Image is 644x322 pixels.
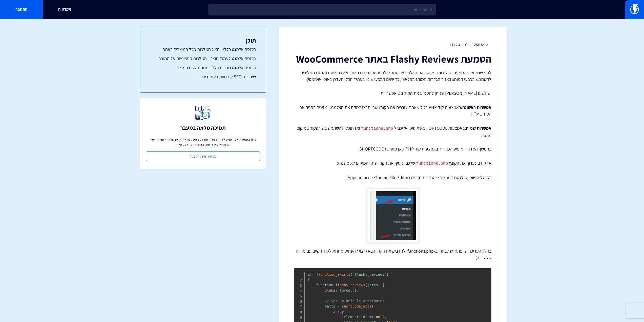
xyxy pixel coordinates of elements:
span: ( [344,310,346,314]
span: if [308,272,312,276]
h3: תוכן [150,37,256,44]
span: { [308,278,310,282]
strong: אפשרות שנייה: [465,125,491,131]
span: ; [357,288,359,292]
code: functions.php [415,161,449,166]
span: ( [312,272,314,276]
span: null [376,315,384,319]
p: צוות התמיכה שלנו יסייע לכם להעביר את כל המידע מכל הכלים שלכם לתוך פלאשי ולהתחיל לשווק מיד, השירות... [146,137,260,147]
span: $atts [367,283,378,287]
span: ) [387,272,389,276]
p: בחלון העריכה שייפתח יש לבחור ב-functions.php ולהדביק את הקוד הבא (רצוי להעתיק מתחת לקוד הקיים עם ... [294,248,491,261]
a: הכנסת אלמנט כוכבים בלבד מתחת לשם המוצר [150,64,256,71]
a: ביקורות [450,42,460,47]
input: חיפוש מהיר... [208,4,436,15]
h3: תמיכה מלאה במעבר [180,125,226,131]
span: flashy_reviews [335,283,365,287]
span: ) [378,283,380,287]
span: $product [340,288,357,292]
span: ( [350,272,352,276]
p: באמצעות SHORTCODE שתוסיפו אליכם ל ואז תוכלו להשתמש בשורטקוד במיקום הרצוי. [294,125,491,138]
a: קביעת שיחת הטמעה [146,151,260,161]
code: functions.php [360,126,394,131]
p: לפני שנתחיל בהטמעה יש ליצור בפלאשי את האלמנטים שתרצו להטמיע אצלכם באתר ולעצב אותם (אנחנו ממליצים ... [294,69,491,82]
a: מרכז תמיכה [471,42,488,47]
span: { [382,283,384,287]
span: global [325,288,338,292]
a: הכנסת אלמנט כללי - מציג המלצות מכל המוצרים באתר [150,46,256,53]
span: ! [316,272,318,276]
h1: הטמעת Flashy Reviews באתר WooCommerce [294,53,491,64]
span: = [338,304,340,308]
a: הכנסת אלמנט לעמוד מוצר - המלצות ספציפיות על המוצר [150,55,256,62]
span: $atts [325,304,335,308]
p: באמצעות קוד PHP רגיל שאתם עורכים את הקובץ שבו תרצו למקם את האלמנט ומזינים בפנים את הקוד HTML. [294,104,491,117]
span: => [369,315,374,319]
p: אז קודם נערוך את הקובץ שלכם ונוסיף את הקוד הזה (המיקום לא משנה): [294,160,491,167]
p: בסרגל הניווט יש לגשת ל-עיצוב>>הגדרות תבנית (Appearance>>Theme File Editor) [294,174,491,181]
a: שיפור ה SEO עם חוות דעת ודירוג [150,73,256,80]
span: ) [391,272,393,276]
span: array [333,310,344,314]
span: 'element_id' [342,315,367,319]
span: // Set up default attributes [325,299,384,303]
span: shortcode_atts [342,304,372,308]
span: "flashy_reviews" [352,272,387,276]
p: בהמשך המדריך מופיע המדריך באמצעות קוד PHP וכאן מופיע הSHORTCODE. [294,146,491,152]
span: ( [372,304,374,308]
strong: אפשרות ראשונה: [461,104,491,110]
span: function_exists [318,272,350,276]
span: , [384,315,386,319]
p: יש לשים [PERSON_NAME] שניתן להטמיע את הקוד ב 2 אפשרויות. [294,90,491,97]
span: function [316,283,333,287]
span: ( [365,283,367,287]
